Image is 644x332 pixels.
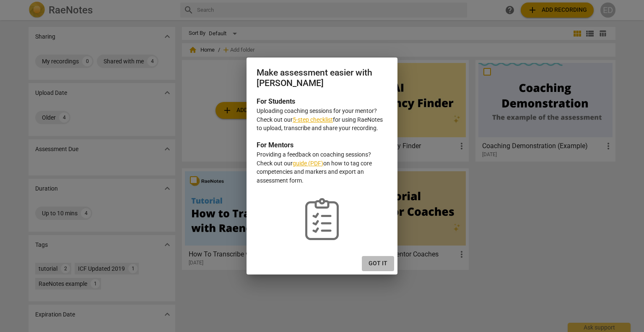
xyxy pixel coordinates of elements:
h2: Make assessment easier with [PERSON_NAME] [257,68,387,88]
b: For Students [257,97,295,105]
b: For Mentors [257,141,293,149]
p: Uploading coaching sessions for your mentor? Check out our for using RaeNotes to upload, transcri... [257,107,387,133]
a: 5-step checklist [293,116,333,123]
p: Providing a feedback on coaching sessions? Check out our on how to tag core competencies and mark... [257,150,387,185]
span: Got it [369,259,387,268]
button: Got it [362,256,394,271]
a: guide (PDF) [293,160,323,167]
